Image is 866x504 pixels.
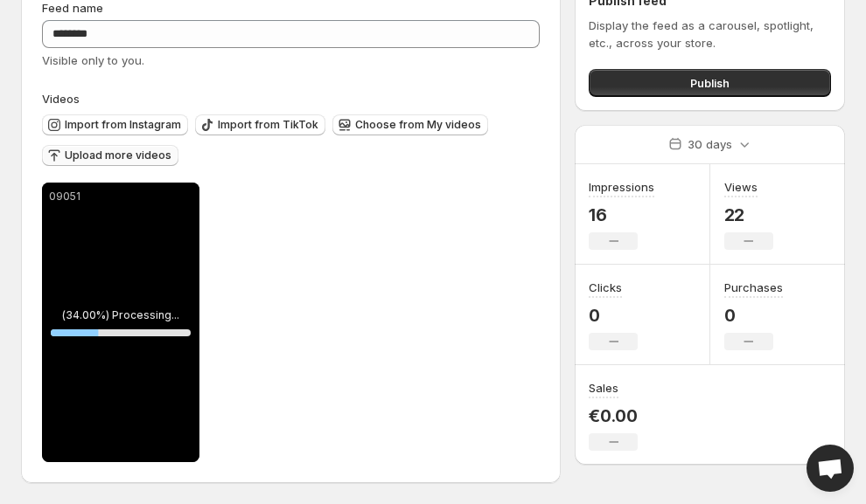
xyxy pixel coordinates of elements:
div: 09051(34.00%) Processing...34% [42,183,199,462]
button: Import from TikTok [195,114,325,135]
span: Import from TikTok [218,118,318,132]
p: Display the feed as a carousel, spotlight, etc., across your store. [589,17,831,52]
span: Choose from My videos [355,118,481,132]
p: 30 days [688,135,732,153]
span: Videos [42,92,80,106]
p: €0.00 [589,405,638,426]
span: Visible only to you. [42,53,144,67]
p: 16 [589,204,654,225]
p: 22 [724,204,773,225]
button: Publish [589,69,831,97]
button: Import from Instagram [42,114,188,135]
span: Feed name [42,1,103,15]
h3: Views [724,178,758,196]
h3: Clicks [589,279,622,296]
p: 0 [724,305,783,326]
button: Choose from My videos [332,114,488,135]
span: Import from Instagram [65,118,181,132]
span: Publish [690,74,730,92]
a: Open chat [807,445,854,492]
p: 09051 [49,190,192,204]
button: Upload more videos [42,145,178,166]
h3: Purchases [724,279,783,296]
h3: Impressions [589,178,654,196]
p: 0 [589,305,638,326]
span: Upload more videos [65,148,171,162]
h3: Sales [589,379,618,397]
